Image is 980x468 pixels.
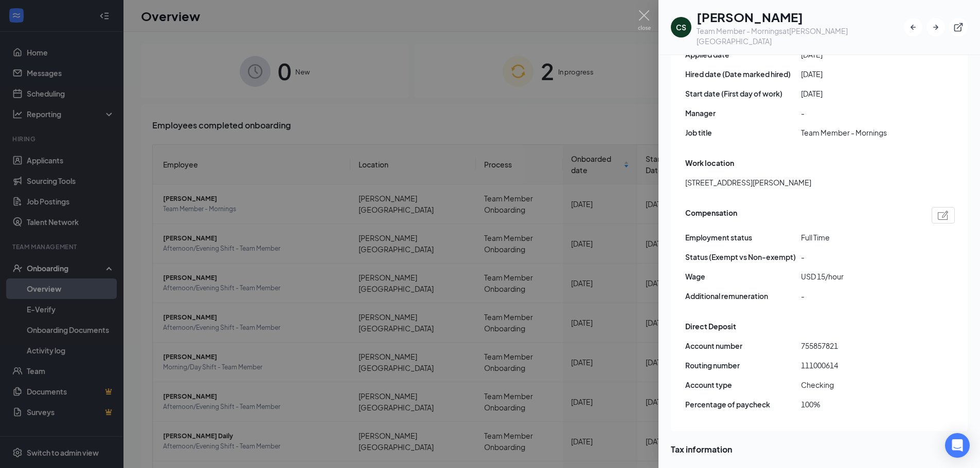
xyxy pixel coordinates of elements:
[671,443,968,456] span: Tax information
[685,271,801,282] span: Wage
[685,207,737,223] span: Compensation
[801,107,917,119] span: -
[908,22,918,32] svg: ArrowLeftNew
[949,18,968,36] button: ExternalLink
[926,18,945,36] button: ArrowRight
[685,399,801,410] span: Percentage of paycheck
[697,26,904,46] div: Team Member - Mornings at [PERSON_NAME][GEOGRAPHIC_DATA]
[801,340,917,351] span: 755857821
[945,433,970,458] div: Open Intercom Messenger
[801,251,917,263] span: -
[685,88,801,99] span: Start date (First day of work)
[697,8,904,26] h1: [PERSON_NAME]
[801,290,917,302] span: -
[685,127,801,138] span: Job title
[801,379,917,390] span: Checking
[801,271,917,282] span: USD 15/hour
[685,360,801,371] span: Routing number
[904,18,922,36] button: ArrowLeftNew
[676,22,686,32] div: CS
[685,379,801,390] span: Account type
[685,321,736,332] span: Direct Deposit
[801,68,917,80] span: [DATE]
[685,49,801,60] span: Applied date
[953,22,964,32] svg: ExternalLink
[685,251,801,263] span: Status (Exempt vs Non-exempt)
[801,49,917,60] span: [DATE]
[801,232,917,243] span: Full Time
[685,290,801,302] span: Additional remuneration
[685,177,811,188] span: [STREET_ADDRESS][PERSON_NAME]
[685,232,801,243] span: Employment status
[801,399,917,410] span: 100%
[685,340,801,351] span: Account number
[931,22,941,32] svg: ArrowRight
[801,360,917,371] span: 111000614
[685,157,734,169] span: Work location
[685,107,801,119] span: Manager
[801,127,917,138] span: Team Member - Mornings
[801,88,917,99] span: [DATE]
[685,68,801,80] span: Hired date (Date marked hired)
